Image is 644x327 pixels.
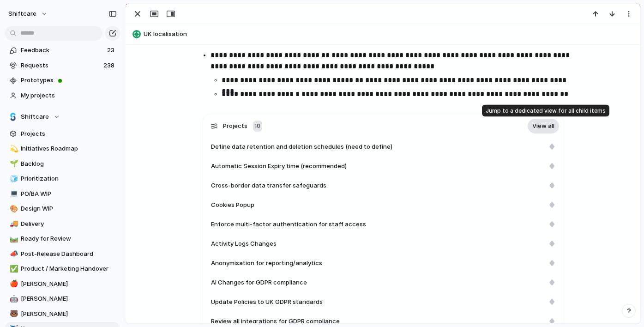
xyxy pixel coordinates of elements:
[8,294,18,303] button: 🤖
[21,46,104,55] span: Feedback
[21,91,117,100] span: My projects
[8,9,36,18] span: shiftcare
[8,279,18,289] button: 🍎
[5,277,120,291] a: 🍎[PERSON_NAME]
[10,279,16,289] div: 🍎
[5,43,120,57] a: Feedback23
[21,294,117,303] span: [PERSON_NAME]
[21,309,117,319] span: [PERSON_NAME]
[211,297,323,307] span: Update Policies to UK GDPR standards
[253,121,262,132] div: 10
[21,174,117,183] span: Prioritization
[528,119,559,133] a: View all
[211,259,322,268] span: Anonymisation for reporting/analytics
[8,159,18,169] button: 🌱
[21,112,49,121] span: Shiftcare
[5,232,120,246] a: 🛤️Ready for Review
[5,89,120,103] a: My projects
[21,279,117,289] span: [PERSON_NAME]
[21,234,117,243] span: Ready for Review
[5,307,120,321] a: 🐻[PERSON_NAME]
[211,162,347,171] span: Automatic Session Expiry time (recommended)
[5,157,120,171] a: 🌱Backlog
[21,129,117,139] span: Projects
[5,73,120,87] a: Prototypes
[21,249,117,259] span: Post-Release Dashboard
[21,264,117,273] span: Product / Marketing Handover
[5,187,120,201] a: 💻PO/BA WIP
[482,105,609,117] div: Jump to a dedicated view for all child items
[5,247,120,261] a: 📣Post-Release Dashboard
[130,27,636,42] button: UK localisation
[211,181,326,190] span: Cross-border data transfer safeguards
[8,234,18,243] button: 🛤️
[5,127,120,141] a: Projects
[8,219,18,229] button: 🚚
[4,6,53,21] button: shiftcare
[21,144,117,153] span: Initiatives Roadmap
[21,76,117,85] span: Prototypes
[5,110,120,124] button: Shiftcare
[21,219,117,229] span: Delivery
[21,61,101,70] span: Requests
[10,218,16,229] div: 🚚
[8,249,18,259] button: 📣
[103,61,116,70] span: 238
[8,264,18,273] button: ✅
[211,220,366,229] span: Enforce multi-factor authentication for staff access
[5,292,120,306] a: 🤖[PERSON_NAME]
[21,159,117,169] span: Backlog
[8,309,18,319] button: 🐻
[10,144,16,154] div: 💫
[211,278,307,287] span: AI Changes for GDPR compliance
[21,189,117,199] span: PO/BA WIP
[144,30,636,39] span: UK localisation
[5,172,120,186] a: 🧊Prioritization
[5,142,120,156] a: 💫Initiatives Roadmap
[211,317,340,326] span: Review all integrations for GDPR compliance
[10,188,16,199] div: 💻
[8,174,18,183] button: 🧊
[8,204,18,213] button: 🎨
[211,239,277,248] span: Activity Logs Changes
[107,46,116,55] span: 23
[10,158,16,169] div: 🌱
[211,142,392,151] span: Define data retention and deletion schedules (need to define)
[10,234,16,244] div: 🛤️
[10,309,16,319] div: 🐻
[8,144,18,153] button: 💫
[21,204,117,213] span: Design WIP
[10,294,16,304] div: 🤖
[8,189,18,199] button: 💻
[10,248,16,259] div: 📣
[5,202,120,216] a: 🎨Design WIP
[10,204,16,214] div: 🎨
[5,59,120,73] a: Requests238
[5,262,120,276] a: ✅Product / Marketing Handover
[5,217,120,231] a: 🚚Delivery
[223,121,247,131] span: Projects
[10,174,16,184] div: 🧊
[211,200,254,210] span: Cookies Popup
[10,264,16,274] div: ✅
